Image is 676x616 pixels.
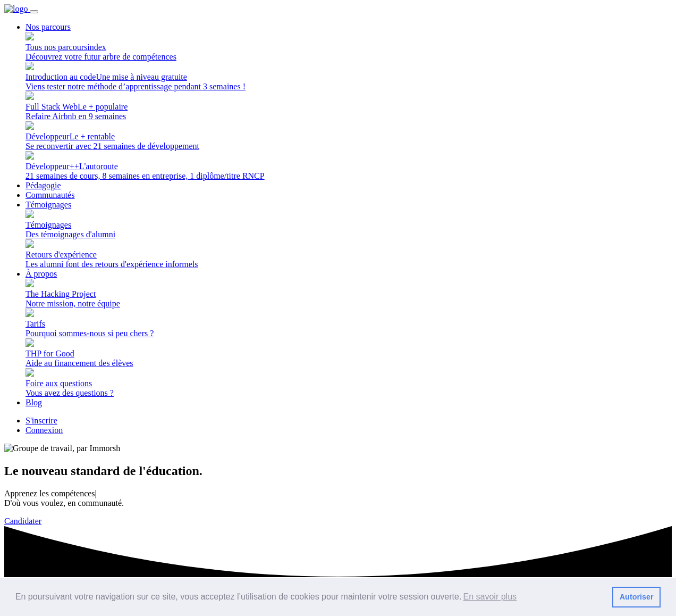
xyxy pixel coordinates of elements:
a: Développeur++L'autoroute 21 semaines de cours, 8 semaines en entreprise, 1 diplôme/titre RNCP [26,152,672,181]
img: book-open-effebd538656b14b08b143ef14f57c46.svg [26,368,34,377]
a: dismiss cookie message [612,587,661,608]
div: Se reconvertir avec 21 semaines de développement [26,141,672,151]
span: index [87,43,106,52]
a: Tous nos parcoursindex Découvrez votre futur arbre de compétences [26,33,672,62]
div: Les alumni font des retours d'expérience informels [26,260,672,269]
div: Notre mission, notre équipe [26,299,672,309]
span: Développeur++ [26,162,118,171]
a: THP for Good Aide au financement des élèves [26,339,672,368]
img: logo [4,4,28,14]
div: 21 semaines de cours, 8 semaines en entreprise, 1 diplôme/titre RNCP [26,171,672,181]
span: The Hacking Project [26,289,96,298]
a: Connexion [26,426,63,435]
a: Full Stack WebLe + populaire Refaire Airbnb en 9 semaines [26,93,672,121]
div: Des témoignages d'alumni [26,230,672,239]
img: beer-14d7f5c207f57f081275ab10ea0b8a94.svg [26,239,34,248]
span: Le + populaire [78,102,128,111]
div: Vous avez des questions ? [26,388,672,398]
span: Full Stack Web [26,102,128,111]
a: Nos parcours [26,22,71,31]
img: coffee-1-45024b9a829a1d79ffe67ffa7b865f2f.svg [26,210,34,218]
a: learn more about cookies [461,589,518,605]
a: Blog [26,398,42,407]
a: Communautés [26,190,74,199]
img: star-1b1639e91352246008672c7d0108e8fd.svg [26,151,34,160]
div: Viens tester notre méthode d’apprentissage pendant 3 semaines ! [26,82,672,91]
a: Foire aux questions Vous avez des questions ? [26,369,672,398]
img: earth-532ca4cfcc951ee1ed9d08868e369144.svg [26,279,34,287]
img: money-9ea4723cc1eb9d308b63524c92a724aa.svg [26,309,34,317]
a: Retours d'expérience Les alumni font des retours d'expérience informels [26,240,672,269]
a: Pédagogie [26,181,61,190]
img: save-2003ce5719e3e880618d2f866ea23079.svg [26,121,34,130]
a: S'inscrire [26,416,57,425]
span: Le + rentable [70,132,115,141]
div: Découvrez votre futur arbre de compétences [26,52,672,62]
a: Introduction au codeUne mise à niveau gratuite Viens tester notre méthode d’apprentissage pendant... [26,63,672,91]
span: Une mise à niveau gratuite [96,72,187,81]
span: Tarifs [26,319,45,328]
img: heart-3dc04c8027ce09cac19c043a17b15ac7.svg [26,338,34,347]
a: DéveloppeurLe + rentable Se reconvertir avec 21 semaines de développement [26,122,672,151]
button: Toggle navigation [30,10,38,13]
span: Foire aux questions [26,379,92,388]
a: Témoignages [26,200,71,209]
h1: Le nouveau standard de l'éducation. [4,464,672,478]
span: Retours d'expérience [26,250,97,259]
div: Aide au financement des élèves [26,359,672,368]
span: | [95,489,97,498]
img: Crédit : Immorsh [4,444,120,453]
img: git-4-38d7f056ac829478e83c2c2dd81de47b.svg [26,32,34,40]
img: terminal-92af89cfa8d47c02adae11eb3e7f907c.svg [26,91,34,100]
div: Pourquoi sommes-nous si peu chers ? [26,329,672,338]
div: Refaire Airbnb en 9 semaines [26,112,672,121]
span: Développeur [26,132,115,141]
a: The Hacking Project Notre mission, notre équipe [26,280,672,309]
a: Tarifs Pourquoi sommes-nous si peu chers ? [26,310,672,338]
a: Candidater [4,517,41,526]
span: Introduction au code [26,72,187,81]
a: À propos [26,269,57,278]
a: Témoignages Des témoignages d'alumni [26,211,672,239]
span: En poursuivant votre navigation sur ce site, vous acceptez l’utilisation de cookies pour mainteni... [15,589,604,605]
span: THP for Good [26,349,74,358]
img: puzzle-4bde4084d90f9635442e68fcf97b7805.svg [26,62,34,70]
p: Apprenez les compétences D'où vous voulez, en communauté. [4,489,672,508]
span: Témoignages [26,220,71,229]
span: L'autoroute [79,162,118,171]
span: Tous nos parcours [26,43,106,52]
